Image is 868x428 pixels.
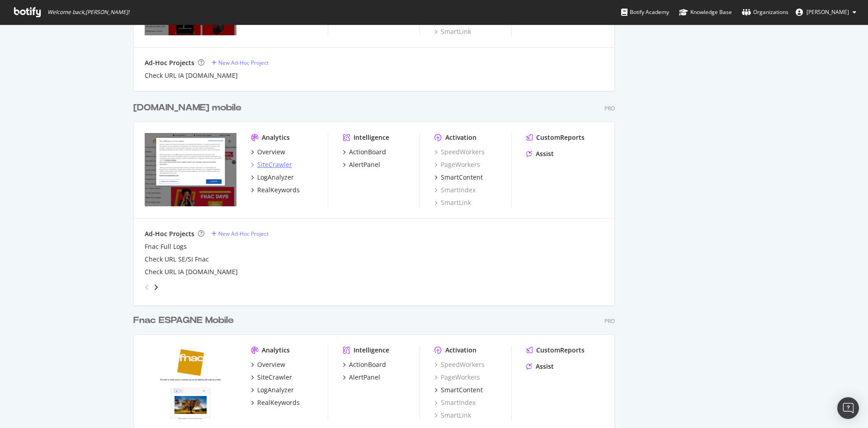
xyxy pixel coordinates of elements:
[434,360,485,369] a: SpeedWorkers
[145,255,209,264] a: Check URL SE/SI Fnac
[349,373,380,382] div: AlertPanel
[145,58,194,67] div: Ad-Hoc Projects
[434,198,471,207] a: SmartLink
[445,346,476,355] div: Activation
[47,9,129,16] span: Welcome back, [PERSON_NAME] !
[133,314,237,327] a: Fnac ESPAGNE Mobile
[262,133,290,142] div: Analytics
[679,8,732,17] div: Knowledge Base
[837,397,859,419] div: Open Intercom Messenger
[349,360,386,369] div: ActionBoard
[257,385,294,395] div: LogAnalyzer
[257,373,292,382] div: SiteCrawler
[212,59,269,67] a: New Ad-Hoc Project
[133,101,241,114] div: [DOMAIN_NAME] mobile
[807,8,849,16] span: Simon Alixant
[441,385,483,395] div: SmartContent
[133,314,234,327] div: Fnac ESPAGNE Mobile
[434,147,485,157] a: SpeedWorkers
[257,360,285,369] div: Overview
[141,280,153,295] div: angle-left
[257,398,300,407] div: RealKeywords
[251,398,300,407] a: RealKeywords
[343,360,386,369] a: ActionBoard
[212,230,269,238] a: New Ad-Hoc Project
[257,173,294,182] div: LogAnalyzer
[251,185,300,195] a: RealKeywords
[251,385,294,395] a: LogAnalyzer
[434,27,471,36] a: SmartLink
[145,267,238,276] a: Check URL IA [DOMAIN_NAME]
[257,160,292,169] div: SiteCrawler
[251,373,292,382] a: SiteCrawler
[145,229,194,238] div: Ad-Hoc Projects
[133,101,245,114] a: [DOMAIN_NAME] mobile
[604,317,615,325] div: Pro
[257,185,300,195] div: RealKeywords
[251,160,292,169] a: SiteCrawler
[536,346,585,355] div: CustomReports
[218,59,269,67] div: New Ad-Hoc Project
[526,133,585,142] a: CustomReports
[354,346,389,355] div: Intelligence
[145,133,236,206] img: www.fnac.com/
[434,373,480,382] a: PageWorkers
[434,385,483,395] a: SmartContent
[262,346,290,355] div: Analytics
[354,133,389,142] div: Intelligence
[145,346,236,419] img: fnac.es
[343,160,380,169] a: AlertPanel
[257,147,285,157] div: Overview
[788,5,863,19] button: [PERSON_NAME]
[251,360,285,369] a: Overview
[434,411,471,420] a: SmartLink
[434,398,476,407] a: SmartIndex
[343,147,386,157] a: ActionBoard
[434,185,476,195] a: SmartIndex
[445,133,476,142] div: Activation
[145,242,187,251] a: Fnac Full Logs
[434,160,480,169] a: PageWorkers
[604,105,615,112] div: Pro
[536,133,585,142] div: CustomReports
[526,149,554,158] a: Assist
[145,71,238,80] a: Check URL IA [DOMAIN_NAME]
[742,8,788,17] div: Organizations
[153,283,159,292] div: angle-right
[526,346,585,355] a: CustomReports
[536,149,554,158] div: Assist
[434,173,483,182] a: SmartContent
[621,8,669,17] div: Botify Academy
[343,373,380,382] a: AlertPanel
[441,173,483,182] div: SmartContent
[251,147,285,157] a: Overview
[218,230,269,238] div: New Ad-Hoc Project
[251,173,294,182] a: LogAnalyzer
[349,147,386,157] div: ActionBoard
[526,362,554,371] a: Assist
[349,160,380,169] div: AlertPanel
[536,362,554,371] div: Assist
